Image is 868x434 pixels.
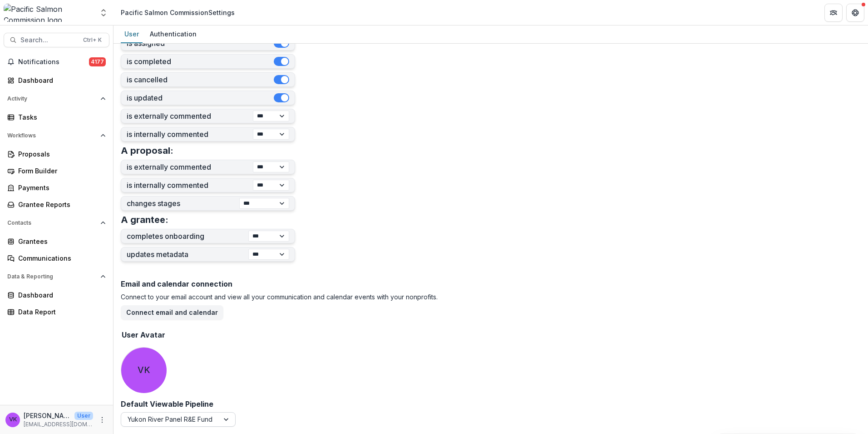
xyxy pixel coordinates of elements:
[4,146,109,161] a: Proposals
[7,132,97,139] span: Workflows
[4,269,109,284] button: Open Data & Reporting
[127,232,248,241] label: completes onboarding
[122,331,165,339] h2: User Avatar
[18,200,102,209] div: Grantee Reports
[138,366,150,374] div: Victor Keong
[74,412,93,420] p: User
[18,112,102,122] div: Tasks
[4,304,109,319] a: Data Report
[4,216,109,230] button: Open Contacts
[4,55,109,69] button: Notifications4177
[127,199,239,208] label: changes stages
[121,400,213,409] h2: Default Viewable Pipeline
[97,414,108,425] button: More
[127,250,248,259] label: updates metadata
[4,128,109,143] button: Open Workflows
[20,36,78,44] span: Search...
[127,130,253,139] label: is internally commented
[4,33,109,47] button: Search...
[146,27,200,40] div: Authentication
[4,251,109,266] a: Communications
[18,237,102,246] div: Grantees
[7,96,97,102] span: Activity
[127,163,253,172] label: is externally commented
[24,420,93,429] p: [EMAIL_ADDRESS][DOMAIN_NAME]
[97,4,110,22] button: Open entity switcher
[18,149,102,159] div: Proposals
[7,273,97,280] span: Data & Reporting
[18,307,102,317] div: Data Report
[18,253,102,263] div: Communications
[117,6,238,19] nav: breadcrumb
[121,305,223,320] button: Connect email and calendar
[4,288,109,303] a: Dashboard
[7,220,97,226] span: Contacts
[4,197,109,212] a: Grantee Reports
[18,183,102,192] div: Payments
[121,292,861,302] p: Connect to your email account and view all your communication and calendar events with your nonpr...
[127,181,253,190] label: is internally commented
[127,94,274,102] label: is updated
[824,4,843,22] button: Partners
[18,290,102,300] div: Dashboard
[18,76,102,85] div: Dashboard
[89,57,106,66] span: 4177
[81,35,104,45] div: Ctrl + K
[4,234,109,249] a: Grantees
[121,214,168,225] h3: A grantee:
[18,58,89,66] span: Notifications
[121,280,861,288] h2: Email and calendar connection
[121,145,173,156] h3: A proposal:
[4,180,109,195] a: Payments
[127,76,274,84] label: is cancelled
[121,25,143,43] a: User
[4,110,109,125] a: Tasks
[24,411,71,420] p: [PERSON_NAME]
[127,112,253,121] label: is externally commented
[121,8,235,17] div: Pacific Salmon Commission Settings
[127,57,274,66] label: is completed
[146,25,200,43] a: Authentication
[127,39,274,48] label: is assigned
[9,417,17,423] div: Victor Keong
[846,4,864,22] button: Get Help
[4,91,109,106] button: Open Activity
[4,4,94,22] img: Pacific Salmon Commission logo
[121,27,143,40] div: User
[4,163,109,178] a: Form Builder
[4,73,109,88] a: Dashboard
[18,166,102,176] div: Form Builder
